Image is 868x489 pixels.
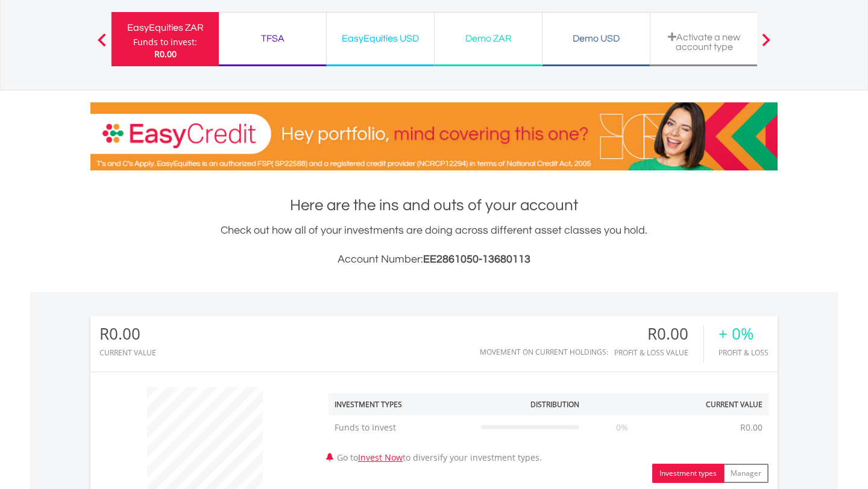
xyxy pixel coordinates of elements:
[226,30,319,47] div: TFSA
[133,36,197,48] div: Funds to invest:
[658,32,750,52] div: Activate a new account type
[90,222,778,268] div: Check out how all of your investments are doing across different asset classes you hold.
[329,416,475,440] td: Funds to Invest
[734,416,769,440] td: R0.00
[119,19,212,36] div: EasyEquities ZAR
[585,416,659,440] td: 0%
[329,393,475,416] th: Investment Types
[658,393,769,416] th: Current Value
[723,464,769,483] button: Manager
[358,452,403,463] a: Invest Now
[99,325,156,343] div: R0.00
[550,30,643,47] div: Demo USD
[719,325,769,343] div: + 0%
[480,348,608,356] div: Movement on Current Holdings:
[334,30,427,47] div: EasyEquities USD
[614,325,703,343] div: R0.00
[614,349,703,357] div: Profit & Loss Value
[530,399,579,410] div: Distribution
[90,195,778,216] h1: Here are the ins and outs of your account
[652,464,724,483] button: Investment types
[99,349,156,357] div: CURRENT VALUE
[90,251,778,268] h3: Account Number:
[90,102,778,170] img: EasyCredit Promotion Banner
[442,30,535,47] div: Demo ZAR
[719,349,769,357] div: Profit & Loss
[319,381,778,483] div: Go to to diversify your investment types.
[423,254,530,265] span: EE2861050-13680113
[154,48,177,60] span: R0.00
